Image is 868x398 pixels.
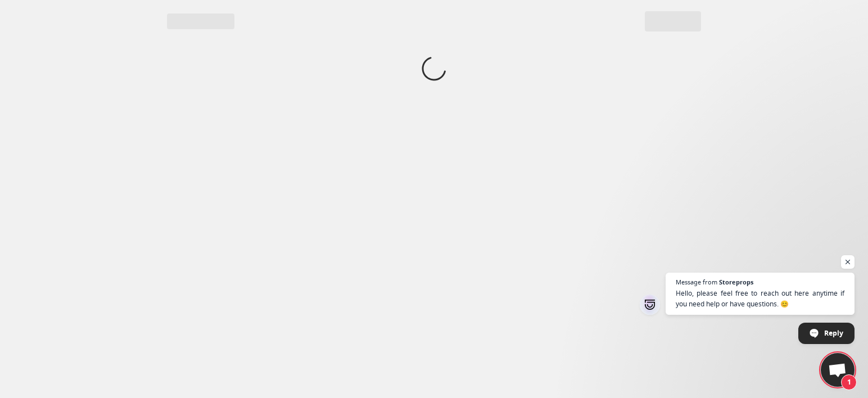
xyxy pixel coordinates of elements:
span: Reply [824,323,843,343]
span: Storeprops [719,279,753,285]
span: Hello, please feel free to reach out here anytime if you need help or have questions. 😊 [676,288,844,309]
div: Open chat [821,353,855,387]
span: 1 [841,374,857,390]
span: Message from [676,279,717,285]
